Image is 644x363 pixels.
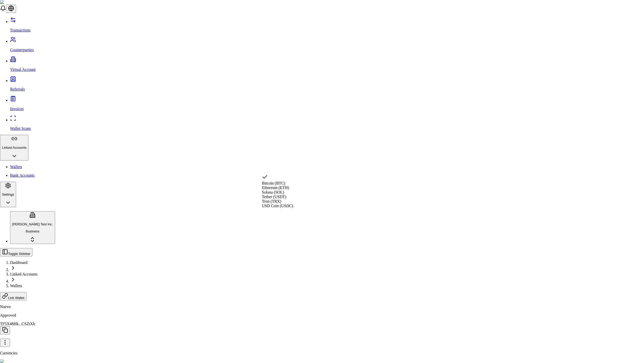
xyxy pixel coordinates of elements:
[262,186,289,190] span: Ethereum (ETH)
[262,181,285,185] span: Bitcoin (BTC)
[262,174,293,208] div: Suggestions
[262,199,281,203] span: Tron (TRX)
[262,190,284,194] span: Solana (SOL)
[262,204,293,208] span: USD Coin (USDC)
[262,195,286,199] span: Tether (USDT)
